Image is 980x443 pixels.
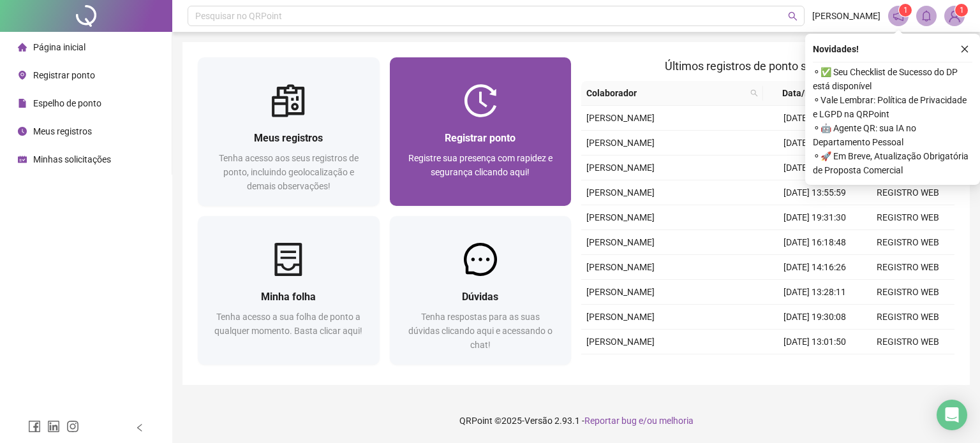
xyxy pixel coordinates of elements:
span: facebook [28,420,41,433]
sup: 1 [899,4,912,17]
span: [PERSON_NAME] [586,337,655,347]
span: [PERSON_NAME] [586,187,655,198]
span: search [748,84,761,103]
span: ⚬ 🤖 Agente QR: sua IA no Departamento Pessoal [813,121,972,149]
span: [PERSON_NAME] [586,287,655,297]
td: [DATE] 13:53:08 [768,131,861,156]
span: ⚬ Vale Lembrar: Política de Privacidade e LGPD na QRPoint [813,93,972,121]
td: [DATE] 13:01:50 [768,330,861,354]
span: [PERSON_NAME] [586,262,655,272]
span: Página inicial [33,42,85,52]
td: [DATE] 19:55:14 [768,106,861,131]
sup: Atualize o seu contato no menu Meus Dados [955,4,968,17]
span: [PERSON_NAME] [586,113,655,123]
span: Data/Hora [768,86,838,100]
td: [DATE] 13:55:59 [768,180,861,205]
footer: QRPoint © 2025 - 2.93.1 - [172,398,980,443]
span: [PERSON_NAME] [586,312,655,322]
span: Novidades ! [813,42,859,56]
td: [DATE] 13:28:11 [768,280,861,305]
td: REGISTRO WEB [861,305,954,330]
td: [DATE] 12:03:58 [768,354,861,379]
span: clock-circle [18,127,27,136]
div: Open Intercom Messenger [937,400,967,430]
span: Registrar ponto [33,70,95,80]
span: search [750,89,758,97]
span: notification [893,10,904,22]
span: Últimos registros de ponto sincronizados [665,59,871,73]
span: [PERSON_NAME] [586,138,655,148]
span: Minha folha [261,291,316,303]
span: Registrar ponto [445,132,516,144]
span: ⚬ 🚀 Em Breve, Atualização Obrigatória de Proposta Comercial [813,149,972,177]
img: 90465 [945,6,964,25]
span: file [18,99,27,108]
span: [PERSON_NAME] [812,9,880,23]
td: REGISTRO WEB [861,205,954,230]
span: schedule [18,155,27,164]
span: Minhas solicitações [33,154,111,164]
th: Data/Hora [763,81,854,106]
a: DúvidasTenha respostas para as suas dúvidas clicando aqui e acessando o chat! [390,216,572,365]
span: Tenha acesso a sua folha de ponto a qualquer momento. Basta clicar aqui! [214,312,362,336]
a: Registrar pontoRegistre sua presença com rapidez e segurança clicando aqui! [390,57,572,206]
span: Reportar bug e/ou melhoria [584,416,694,426]
td: REGISTRO WEB [861,180,954,205]
td: REGISTRO WEB [861,280,954,305]
a: Meus registrosTenha acesso aos seus registros de ponto, incluindo geolocalização e demais observa... [198,57,380,206]
span: Registre sua presença com rapidez e segurança clicando aqui! [408,153,553,177]
span: Dúvidas [462,291,498,303]
span: instagram [66,420,79,433]
td: REGISTRO WEB [861,230,954,255]
span: Colaborador [586,86,745,100]
span: left [135,423,144,432]
span: Meus registros [254,132,323,144]
td: [DATE] 19:56:25 [768,156,861,180]
span: 1 [903,6,908,15]
span: Meus registros [33,126,92,136]
span: Tenha respostas para as suas dúvidas clicando aqui e acessando o chat! [408,312,553,350]
span: [PERSON_NAME] [586,212,655,222]
span: environment [18,71,27,80]
span: Espelho de ponto [33,98,101,108]
span: bell [921,10,932,22]
span: ⚬ ✅ Seu Checklist de Sucesso do DP está disponível [813,65,972,93]
span: home [18,43,27,52]
td: [DATE] 19:30:08 [768,305,861,330]
span: search [788,11,798,21]
span: [PERSON_NAME] [586,163,655,173]
td: [DATE] 14:16:26 [768,255,861,280]
span: [PERSON_NAME] [586,237,655,247]
a: Minha folhaTenha acesso a sua folha de ponto a qualquer momento. Basta clicar aqui! [198,216,380,365]
span: linkedin [47,420,60,433]
span: Versão [524,416,553,426]
td: REGISTRO WEB [861,255,954,280]
span: Tenha acesso aos seus registros de ponto, incluindo geolocalização e demais observações! [219,153,359,191]
td: REGISTRO WEB [861,354,954,379]
span: 1 [960,6,964,15]
td: [DATE] 16:18:48 [768,230,861,255]
span: close [960,45,969,54]
td: REGISTRO WEB [861,330,954,354]
td: [DATE] 19:31:30 [768,205,861,230]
